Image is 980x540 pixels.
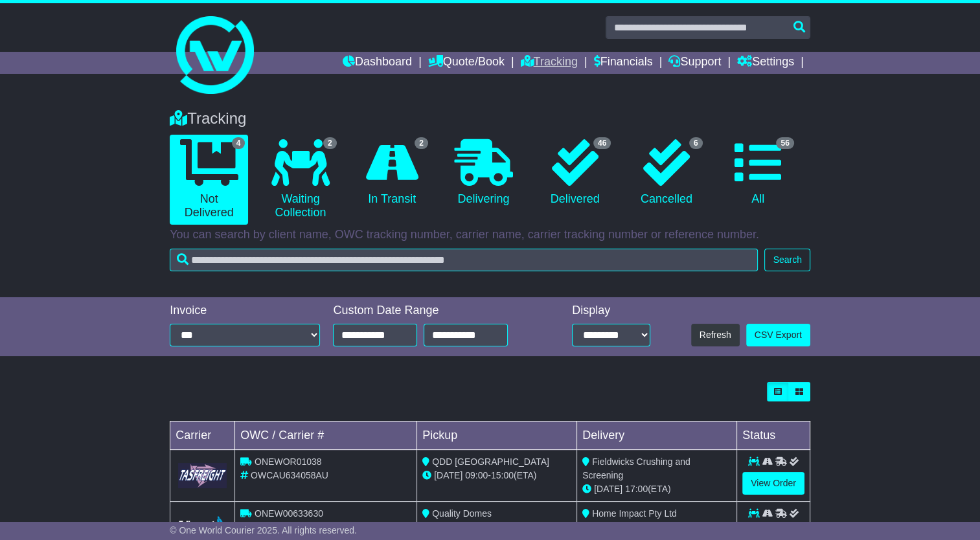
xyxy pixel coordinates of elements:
[691,324,740,346] button: Refresh
[737,52,794,74] a: Settings
[627,135,705,211] a: 6 Cancelled
[577,422,737,450] td: Delivery
[582,482,731,496] div: (ETA)
[428,52,505,74] a: Quote/Book
[422,469,571,482] div: - (ETA)
[170,228,810,242] p: You can search by client name, OWC tracking number, carrier name, carrier tracking number or refe...
[163,109,817,128] div: Tracking
[261,135,339,225] a: 2 Waiting Collection
[232,137,245,149] span: 4
[536,135,614,211] a: 46 Delivered
[432,508,492,519] span: Quality Domes
[737,422,810,450] td: Status
[572,304,650,318] div: Display
[251,470,328,480] span: OWCAU634058AU
[594,484,622,494] span: [DATE]
[422,521,571,534] div: - (ETA)
[434,470,462,480] span: [DATE]
[178,516,227,537] img: Followmont_Transport.png
[764,249,810,271] button: Search
[170,422,235,450] td: Carrier
[323,137,337,149] span: 2
[521,52,578,74] a: Tracking
[719,135,797,211] a: 56 All
[178,463,227,488] img: GetCarrierServiceLogo
[255,456,321,467] span: ONEWOR01038
[689,137,703,149] span: 6
[333,304,538,318] div: Custom Date Range
[593,137,611,149] span: 46
[594,52,653,74] a: Financials
[491,470,514,480] span: 15:00
[170,304,320,318] div: Invoice
[170,525,357,535] span: © One World Courier 2025. All rights reserved.
[776,137,793,149] span: 56
[742,472,804,495] a: View Order
[415,137,428,149] span: 2
[353,135,431,211] a: 2 In Transit
[170,135,248,225] a: 4 Not Delivered
[235,422,417,450] td: OWC / Carrier #
[582,521,731,534] div: (ETA)
[343,52,412,74] a: Dashboard
[668,52,721,74] a: Support
[465,470,488,480] span: 09:00
[582,456,690,480] span: Fieldwicks Crushing and Screening
[746,324,810,346] a: CSV Export
[444,135,523,211] a: Delivering
[625,484,648,494] span: 17:00
[592,508,677,519] span: Home Impact Pty Ltd
[432,456,549,467] span: QDD [GEOGRAPHIC_DATA]
[417,422,577,450] td: Pickup
[255,508,323,519] span: ONEW00633630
